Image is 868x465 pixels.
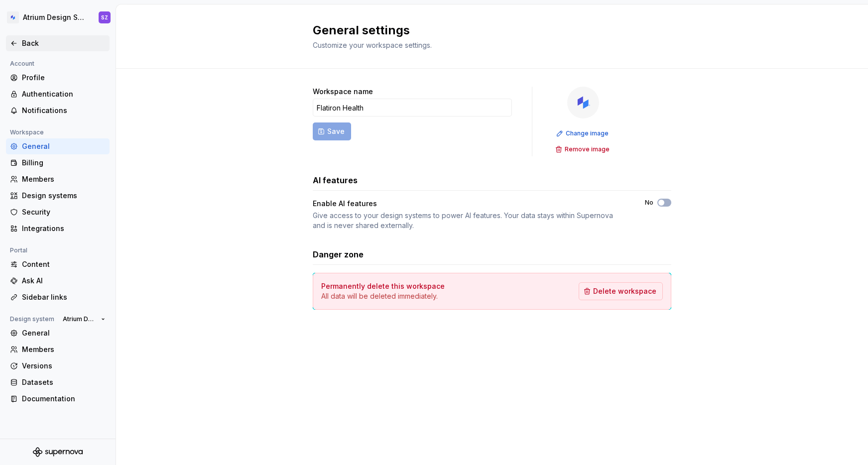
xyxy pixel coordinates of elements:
[313,248,364,260] h3: Danger zone
[22,377,106,387] div: Datasets
[565,145,610,153] span: Remove image
[6,70,110,86] a: Profile
[6,35,110,51] a: Back
[6,244,31,256] div: Portal
[33,447,83,457] svg: Supernova Logo
[313,211,627,231] div: Give access to your design systems to power AI features. Your data stays within Supernova and is ...
[6,325,110,341] a: General
[552,142,614,156] button: Remove image
[566,129,609,137] span: Change image
[6,221,110,236] a: Integrations
[313,199,627,209] div: Enable AI features
[22,89,106,99] div: Authentication
[313,41,432,49] span: Customize your workspace settings.
[22,345,106,354] div: Members
[567,87,599,118] img: d4286e81-bf2d-465c-b469-1298f2b8eabd.png
[22,158,106,168] div: Billing
[22,276,106,286] div: Ask AI
[313,174,358,186] h3: AI features
[22,328,106,338] div: General
[645,199,653,207] label: No
[593,286,656,296] span: Delete workspace
[7,11,19,23] img: d4286e81-bf2d-465c-b469-1298f2b8eabd.png
[6,313,58,325] div: Design system
[22,191,106,201] div: Design systems
[6,103,110,118] a: Notifications
[22,207,106,217] div: Security
[63,315,97,323] span: Atrium Design System
[6,204,110,220] a: Security
[23,12,87,22] div: Atrium Design System
[101,13,108,21] div: SZ
[22,224,106,233] div: Integrations
[6,58,38,70] div: Account
[6,188,110,204] a: Design systems
[6,171,110,187] a: Members
[22,292,106,302] div: Sidebar links
[22,394,106,404] div: Documentation
[6,256,110,272] a: Content
[6,138,110,154] a: General
[22,361,106,371] div: Versions
[22,73,106,83] div: Profile
[6,273,110,289] a: Ask AI
[22,174,106,184] div: Members
[6,86,110,102] a: Authentication
[6,391,110,407] a: Documentation
[579,282,663,300] button: Delete workspace
[22,141,106,151] div: General
[321,291,445,301] p: All data will be deleted immediately.
[22,259,106,269] div: Content
[6,126,48,138] div: Workspace
[6,155,110,171] a: Billing
[22,38,106,48] div: Back
[2,6,114,28] button: Atrium Design SystemSZ
[6,374,110,390] a: Datasets
[6,289,110,305] a: Sidebar links
[313,87,373,97] label: Workspace name
[22,106,106,116] div: Notifications
[6,358,110,374] a: Versions
[553,126,613,140] button: Change image
[6,342,110,357] a: Members
[321,281,445,291] h4: Permanently delete this workspace
[313,22,659,38] h2: General settings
